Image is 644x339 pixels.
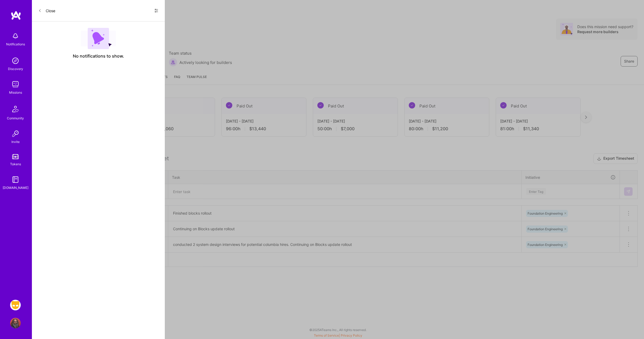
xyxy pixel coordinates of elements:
img: User Avatar [10,318,21,328]
div: Community [7,115,24,121]
span: No notifications to show. [73,53,124,59]
img: empty [81,28,116,49]
img: Grindr: Mobile + BE + Cloud [10,300,21,310]
img: discovery [10,55,21,66]
img: Community [9,103,22,115]
img: Invite [10,128,21,139]
img: logo [11,11,21,20]
div: Invite [11,139,20,145]
div: [DOMAIN_NAME] [3,185,28,190]
img: tokens [12,154,19,159]
div: Missions [9,90,22,95]
a: User Avatar [9,318,22,328]
img: guide book [10,174,21,185]
a: Grindr: Mobile + BE + Cloud [9,300,22,310]
button: Close [38,6,55,15]
div: Discovery [8,66,23,72]
img: teamwork [10,79,21,90]
div: Tokens [10,161,21,167]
